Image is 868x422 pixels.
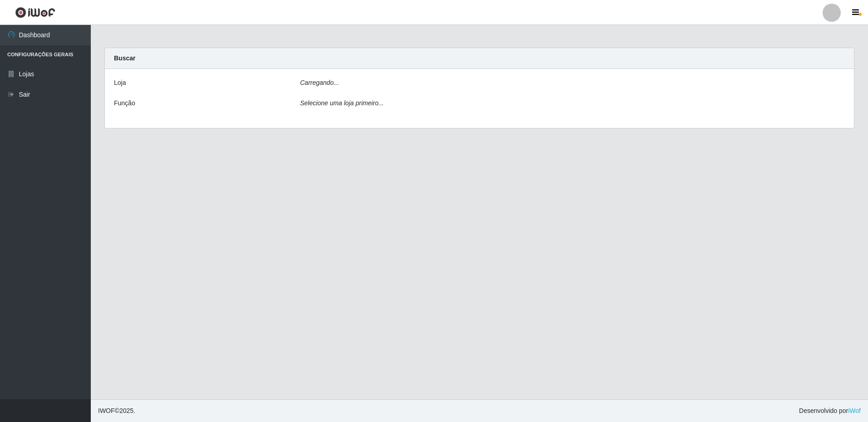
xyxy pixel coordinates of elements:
a: iWof [848,407,861,414]
span: © 2025 . [98,406,135,416]
img: CoreUI Logo [15,7,55,18]
strong: Buscar [114,54,135,62]
i: Carregando... [300,79,339,86]
i: Selecione uma loja primeiro... [300,99,384,107]
label: Loja [114,78,126,88]
span: IWOF [98,407,115,414]
span: Desenvolvido por [799,406,861,416]
label: Função [114,98,135,108]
